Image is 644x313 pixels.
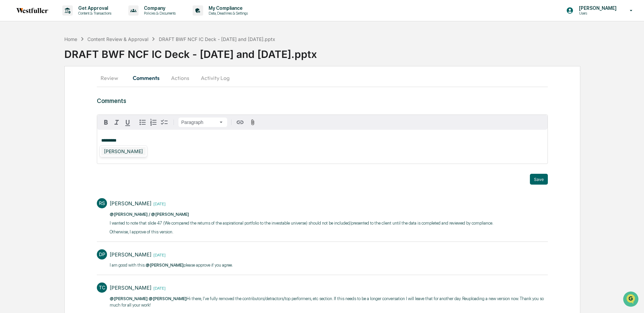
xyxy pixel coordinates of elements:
span: Data Lookup [14,98,43,105]
p: Get Approval [73,5,115,11]
div: [PERSON_NAME] [110,200,151,207]
p: My Compliance [203,5,251,11]
div: 🖐️ [7,86,12,91]
p: [PERSON_NAME] [574,5,620,11]
button: Bold [101,117,111,128]
div: Home [64,36,77,42]
a: 🗄️Attestations [46,83,87,95]
div: Start new chat [23,52,111,59]
div: DRAFT BWF NCF IC Deck - [DATE] and [DATE].pptx [64,43,644,60]
span: Pylon [67,115,82,120]
time: Friday, August 29, 2025 at 11:29:08 AM PDT [151,201,166,206]
button: Save [530,174,548,185]
span: @[PERSON_NAME] [146,263,184,268]
div: 🗄️ [49,86,55,91]
p: Policies & Documents [138,11,179,16]
div: [PERSON_NAME] [110,251,151,258]
p: I am good with this. please approve if you agree.​ [110,262,233,269]
a: 🔎Data Lookup [4,96,45,108]
div: [PERSON_NAME] [110,285,151,291]
time: Friday, August 29, 2025 at 11:00:11 AM PDT [151,252,166,257]
div: secondary tabs example [97,70,548,86]
span: @[PERSON_NAME] [149,296,187,301]
div: DRAFT BWF NCF IC Deck - [DATE] and [DATE].pptx [159,36,275,42]
div: Content Review & Approval [87,36,148,42]
button: Review [97,70,127,86]
time: Friday, August 29, 2025 at 10:55:51 AM PDT [151,285,166,291]
button: Start new chat [115,54,123,62]
p: Otherwise, I approve of this version. [110,229,493,235]
span: Attestations [56,85,84,92]
span: @[PERSON_NAME] [110,296,148,301]
button: Comments [127,70,165,86]
h3: Comments [97,97,548,104]
button: Activity Log [195,70,235,86]
button: Block type [178,118,227,127]
div: [PERSON_NAME] [101,147,146,155]
button: Actions [165,70,195,86]
div: TC [97,283,107,293]
button: Underline [122,117,133,128]
div: 🔎 [7,99,12,104]
div: DP [97,249,107,259]
p: Content & Transactions [73,11,115,16]
div: We're available if you need us! [23,59,86,64]
img: 1746055101610-c473b297-6a78-478c-a979-82029cc54cd1 [7,52,19,64]
a: 🖐️Preclearance [4,83,46,95]
a: Powered byPylon [48,114,82,120]
p: Users [574,11,620,16]
img: logo [16,8,49,13]
p: I wanted to note that slide 47 (We compared the returns of the aspirational portfolio to the inve... [110,220,493,227]
button: Italic [111,117,122,128]
p: Hi there, I've fully removed the contributors/detractors/top performers, etc section. If this nee... [110,295,548,309]
iframe: Open customer support [622,291,641,309]
span: @[PERSON_NAME] / @[PERSON_NAME] [110,212,189,217]
p: Data, Deadlines & Settings [203,11,251,16]
button: Attach files [247,118,259,127]
p: Company [138,5,179,11]
span: Preclearance [14,85,44,92]
div: RS [97,198,107,208]
p: How can we help? [7,14,123,25]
